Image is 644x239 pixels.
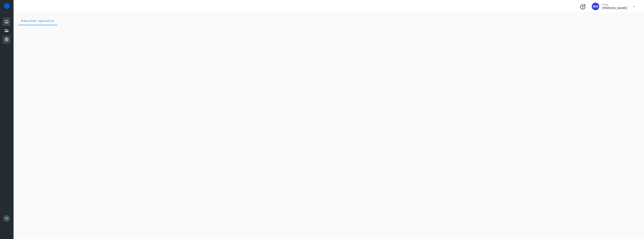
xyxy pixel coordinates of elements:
div: Embarques [3,27,11,35]
span: Resumen operativo [21,19,54,23]
div: Cuentas por cobrar [3,36,11,44]
div: Inicio [3,17,11,26]
p: Hola, [602,3,627,6]
p: Marco Antonio Ortiz Jurado [602,6,627,10]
